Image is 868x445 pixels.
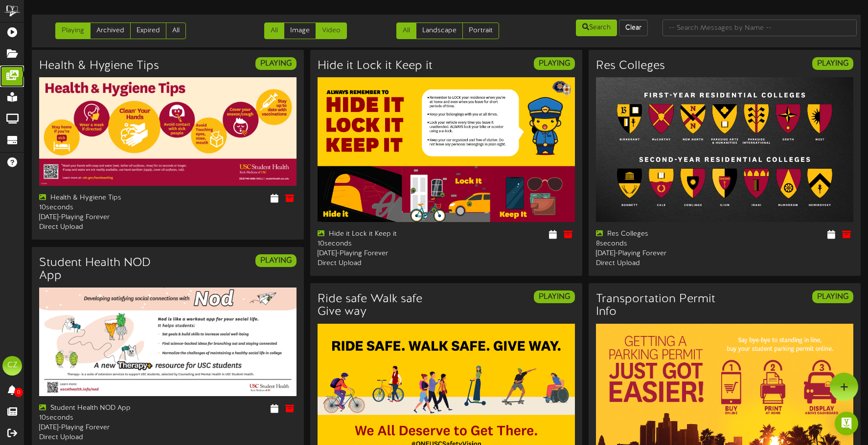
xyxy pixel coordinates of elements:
img: 8d0fa12d-20cf-4f3b-832a-7675f361d72e.jpg [39,288,297,396]
div: Direct Upload [596,259,717,268]
div: [DATE] - Playing Forever [596,249,717,259]
a: All [396,22,416,39]
div: Student Health NOD App [39,403,160,413]
a: All [264,22,284,39]
img: 69bb3e77-2405-4214-bb11-12b0dc5b5bab.jpg [39,77,297,186]
div: Direct Upload [318,259,439,268]
div: 10 seconds [318,239,439,249]
div: Res Colleges [596,229,717,239]
div: Open Intercom Messenger [835,412,858,435]
button: Clear [619,20,648,36]
strong: PLAYING [260,59,292,68]
strong: PLAYING [539,59,570,68]
img: 8078fc3a-9f9a-453f-b3b5-2c4b3ff7310e.png [318,77,575,222]
a: All [166,22,186,39]
strong: PLAYING [539,292,570,301]
div: CZ [2,356,22,376]
div: Hide it Lock it Keep it [318,229,439,239]
div: Direct Upload [39,222,160,232]
div: 8 seconds [596,239,717,249]
div: [DATE] - Playing Forever [39,213,160,222]
div: 10 seconds [39,203,160,213]
a: Playing [55,22,91,39]
input: -- Search Messages by Name -- [662,20,857,36]
a: Portrait [462,22,499,39]
div: [DATE] - Playing Forever [318,249,439,259]
h3: Res Colleges [596,60,665,72]
div: Direct Upload [39,433,160,443]
strong: PLAYING [817,59,848,68]
div: Health & Hygiene Tips [39,193,160,203]
div: [DATE] - Playing Forever [39,423,160,433]
a: Archived [90,22,131,39]
a: Expired [130,22,166,39]
h3: Transportation Permit Info [596,293,717,319]
h3: Student Health NOD App [39,257,160,283]
a: Image [284,22,316,39]
h3: Ride safe Walk safe Give way [318,293,439,319]
img: f7eff15c-4c10-4634-a52a-51a7573c35cc.jpg [596,77,853,222]
div: 10 seconds [39,413,160,423]
strong: PLAYING [817,292,848,301]
h3: Hide it Lock it Keep it [318,60,433,72]
h3: Health & Hygiene Tips [39,60,159,72]
span: 0 [14,388,23,397]
strong: PLAYING [260,256,292,265]
a: Landscape [416,22,463,39]
button: Search [576,20,617,36]
a: Video [316,22,347,39]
